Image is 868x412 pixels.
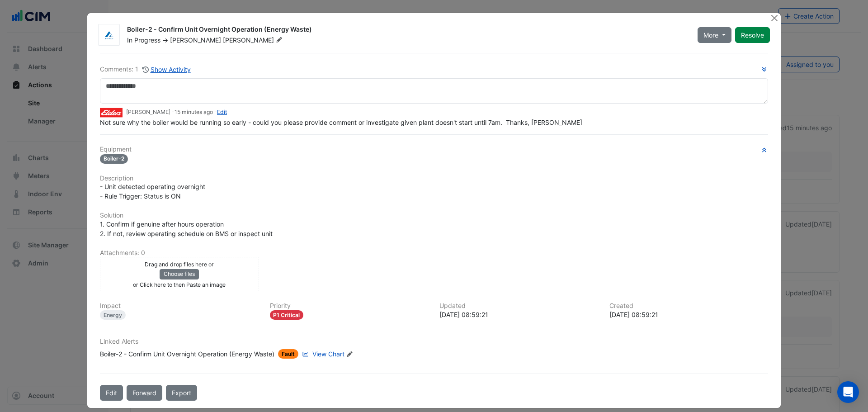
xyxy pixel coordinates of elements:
[312,350,344,358] span: View Chart
[162,36,168,44] span: ->
[270,302,429,310] h6: Priority
[100,349,274,359] div: Boiler-2 - Confirm Unit Overnight Operation (Energy Waste)
[100,175,768,182] h6: Description
[166,385,197,401] a: Export
[270,310,304,320] div: P1 Critical
[609,302,769,310] h6: Created
[126,108,227,116] small: [PERSON_NAME] - -
[735,27,770,43] button: Resolve
[100,338,768,346] h6: Linked Alerts
[837,381,859,403] div: Open Intercom Messenger
[278,349,298,359] span: Fault
[100,108,123,118] img: Elders Commercial Strada
[217,109,227,115] a: Edit
[160,269,199,279] button: Choose files
[100,118,582,126] span: Not sure why the boiler would be running so early - could you please provide comment or investiga...
[145,261,214,268] small: Drag and drop files here or
[609,310,769,319] div: [DATE] 08:59:21
[175,109,213,115] span: 2025-09-22 08:59:21
[100,154,128,164] span: Boiler-2
[127,25,687,36] div: Boiler-2 - Confirm Unit Overnight Operation (Energy Waste)
[100,220,273,237] span: 1. Confirm if genuine after hours operation 2. If not, review operating schedule on BMS or inspec...
[127,385,162,401] button: Forward
[100,183,205,200] span: - Unit detected operating overnight - Rule Trigger: Status is ON
[300,349,344,359] a: View Chart
[170,36,221,44] span: [PERSON_NAME]
[100,146,768,153] h6: Equipment
[133,281,226,288] small: or Click here to then Paste an image
[100,64,191,75] div: Comments: 1
[100,385,123,401] button: Edit
[439,310,599,319] div: [DATE] 08:59:21
[99,31,119,40] img: Airmaster Australia
[100,302,259,310] h6: Impact
[698,27,731,43] button: More
[769,13,779,23] button: Close
[346,351,353,358] fa-icon: Edit Linked Alerts
[127,36,160,44] span: In Progress
[100,212,768,219] h6: Solution
[439,302,599,310] h6: Updated
[703,30,718,40] span: More
[223,36,284,45] span: [PERSON_NAME]
[142,64,191,75] button: Show Activity
[100,249,768,257] h6: Attachments: 0
[100,310,126,320] div: Energy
